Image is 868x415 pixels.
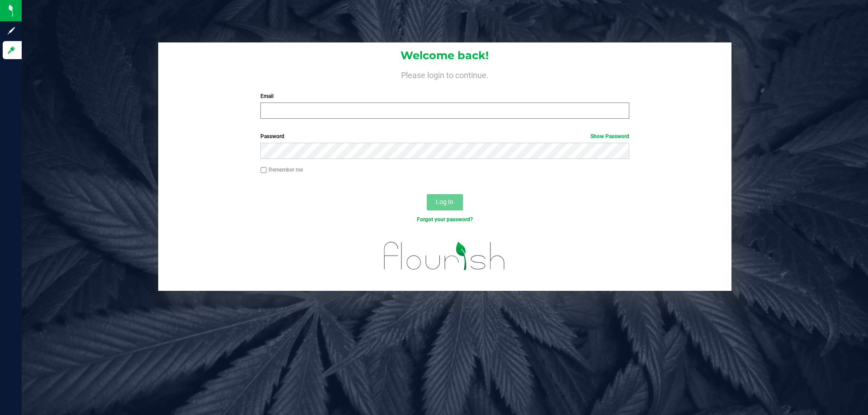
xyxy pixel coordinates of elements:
[260,133,284,140] span: Password
[373,233,516,279] img: flourish_logo.svg
[260,92,629,100] label: Email
[158,69,731,79] h4: Please login to continue.
[260,167,267,173] input: Remember me
[7,46,16,55] inline-svg: Log in
[260,166,303,174] label: Remember me
[7,26,16,35] inline-svg: Sign up
[417,216,473,223] a: Forgot your password?
[590,133,629,140] a: Show Password
[427,194,463,210] button: Log In
[158,50,731,61] h1: Welcome back!
[436,198,453,205] span: Log In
